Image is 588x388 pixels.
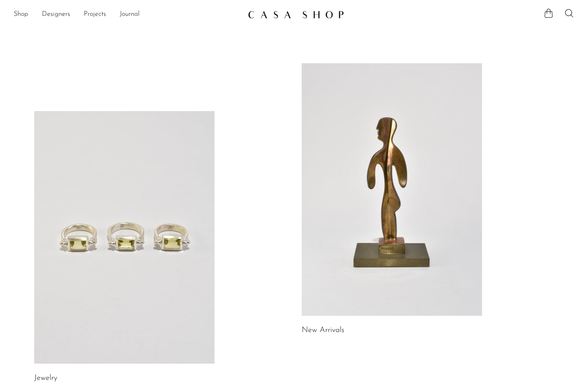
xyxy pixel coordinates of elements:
a: Shop [14,9,28,20]
ul: NEW HEADER MENU [14,7,241,22]
a: Projects [84,9,106,20]
a: Journal [120,9,140,20]
a: Designers [42,9,70,20]
a: Jewelry [34,374,57,382]
a: New Arrivals [302,326,344,334]
nav: Desktop navigation [14,7,241,22]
